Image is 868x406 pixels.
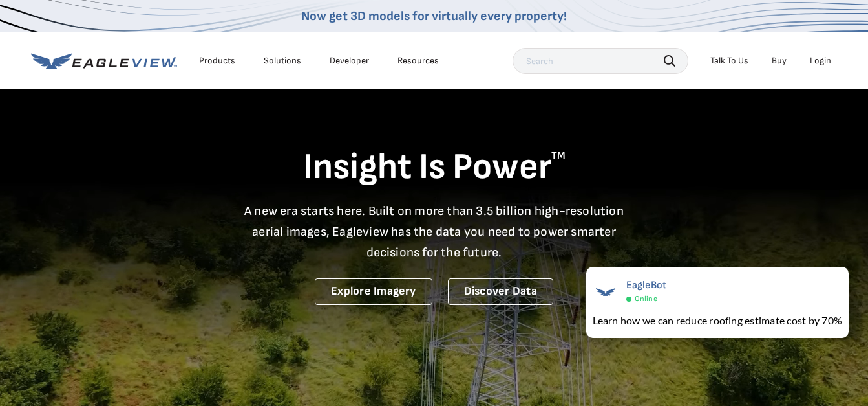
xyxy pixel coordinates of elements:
[593,279,619,305] img: EagleBot
[626,279,667,291] span: EagleBot
[199,55,235,67] div: Products
[264,55,301,67] div: Solutions
[810,55,831,67] div: Login
[31,145,838,190] h1: Insight Is Power
[397,55,439,67] div: Resources
[301,8,567,24] a: Now get 3D models for virtually every property!
[593,313,842,328] div: Learn how we can reduce roofing estimate cost by 70%
[772,55,787,67] a: Buy
[551,150,566,162] sup: TM
[315,278,432,305] a: Explore Imagery
[448,278,553,305] a: Discover Data
[513,48,688,74] input: Search
[710,55,748,67] div: Talk To Us
[237,201,632,263] p: A new era starts here. Built on more than 3.5 billion high-resolution aerial images, Eagleview ha...
[635,294,657,304] span: Online
[330,55,369,67] a: Developer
